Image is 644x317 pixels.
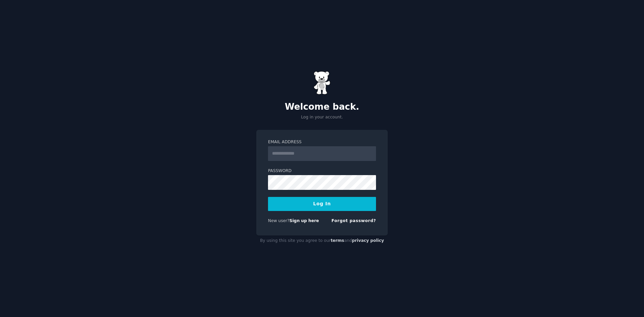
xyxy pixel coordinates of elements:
p: Log in your account. [256,114,388,120]
a: Sign up here [289,218,319,223]
label: Password [268,168,376,174]
h2: Welcome back. [256,102,388,112]
div: By using this site you agree to our and [256,235,388,246]
span: New user? [268,218,289,223]
a: Forgot password? [331,218,376,223]
label: Email Address [268,139,376,145]
img: Gummy Bear [314,71,330,95]
a: privacy policy [352,238,384,243]
a: terms [331,238,344,243]
button: Log In [268,197,376,211]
